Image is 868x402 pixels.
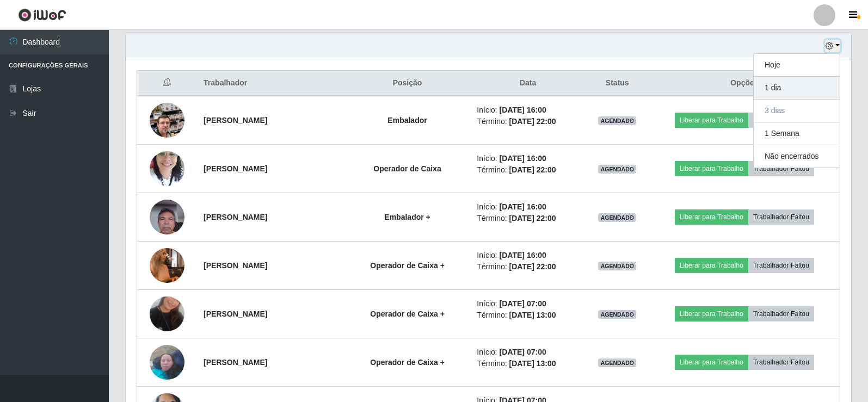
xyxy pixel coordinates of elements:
[675,161,748,176] button: Liberar para Trabalho
[748,306,814,321] button: Trabalhador Faltou
[675,258,748,273] button: Liberar para Trabalho
[675,113,748,128] button: Liberar para Trabalho
[370,310,445,318] strong: Operador de Caixa +
[748,355,814,370] button: Trabalhador Faltou
[477,213,578,224] li: Término:
[204,261,267,270] strong: [PERSON_NAME]
[500,348,546,356] time: [DATE] 07:00
[748,209,814,225] button: Trabalhador Faltou
[477,201,578,213] li: Início:
[150,89,184,151] img: 1699235527028.jpeg
[675,306,748,321] button: Liberar para Trabalho
[370,358,445,367] strong: Operador de Caixa +
[204,358,267,367] strong: [PERSON_NAME]
[477,310,578,321] li: Término:
[509,214,556,222] time: [DATE] 22:00
[509,165,556,174] time: [DATE] 22:00
[477,250,578,261] li: Início:
[586,71,649,96] th: Status
[754,145,840,168] button: Não encerrados
[509,117,556,126] time: [DATE] 22:00
[204,213,267,221] strong: [PERSON_NAME]
[754,54,840,77] button: Hoje
[598,213,636,222] span: AGENDADO
[344,71,471,96] th: Posição
[754,122,840,145] button: 1 Semana
[477,104,578,116] li: Início:
[370,261,445,270] strong: Operador de Caixa +
[387,116,427,125] strong: Embalador
[477,298,578,310] li: Início:
[477,261,578,273] li: Término:
[150,194,184,240] img: 1721053497188.jpeg
[598,116,636,125] span: AGENDADO
[675,209,748,225] button: Liberar para Trabalho
[150,145,184,191] img: 1739952008601.jpeg
[470,71,585,96] th: Data
[675,355,748,370] button: Liberar para Trabalho
[598,262,636,270] span: AGENDADO
[477,347,578,358] li: Início:
[598,358,636,367] span: AGENDADO
[477,164,578,176] li: Término:
[204,116,267,125] strong: [PERSON_NAME]
[477,358,578,369] li: Término:
[748,113,814,128] button: Trabalhador Faltou
[754,100,840,122] button: 3 dias
[197,71,344,96] th: Trabalhador
[598,165,636,174] span: AGENDADO
[150,339,184,385] img: 1737388336491.jpeg
[754,77,840,100] button: 1 dia
[204,164,267,173] strong: [PERSON_NAME]
[150,283,184,345] img: 1730602646133.jpeg
[500,154,546,163] time: [DATE] 16:00
[373,164,441,173] strong: Operador de Caixa
[748,161,814,176] button: Trabalhador Faltou
[477,116,578,127] li: Término:
[509,311,556,319] time: [DATE] 13:00
[477,153,578,164] li: Início:
[500,299,546,308] time: [DATE] 07:00
[500,202,546,211] time: [DATE] 16:00
[649,71,840,96] th: Opções
[500,106,546,114] time: [DATE] 16:00
[18,8,66,22] img: CoreUI Logo
[509,359,556,368] time: [DATE] 13:00
[384,213,430,221] strong: Embalador +
[598,310,636,319] span: AGENDADO
[748,258,814,273] button: Trabalhador Faltou
[500,251,546,259] time: [DATE] 16:00
[204,310,267,318] strong: [PERSON_NAME]
[509,262,556,271] time: [DATE] 22:00
[150,234,184,296] img: 1740599758812.jpeg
